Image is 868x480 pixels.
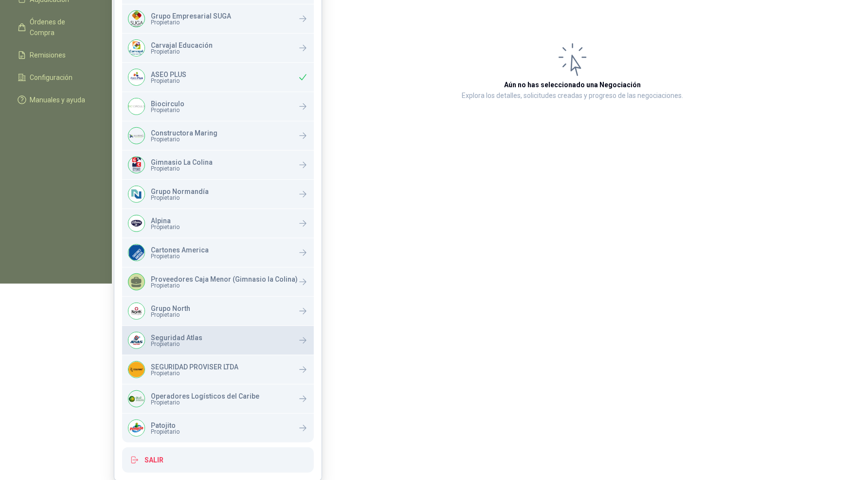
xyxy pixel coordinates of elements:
[128,245,145,261] img: Company Logo
[151,130,217,136] p: Constructora Maring
[12,91,100,109] a: Manuales y ayuda
[122,355,314,384] a: Company LogoSEGURIDAD PROVISER LTDAPropietario
[151,42,213,49] p: Carvajal Educación
[151,247,209,253] p: Cartones America
[151,224,180,230] span: Propietario
[122,384,314,413] a: Company LogoOperadores Logísticos del CaribePropietario
[151,341,202,347] span: Propietario
[151,19,231,25] span: Propietario
[151,370,238,376] span: Propietario
[151,312,190,318] span: Propietario
[151,305,190,312] p: Grupo North
[151,13,231,19] p: Grupo Empresarial SUGA
[128,157,145,173] img: Company Logo
[128,11,145,27] img: Company Logo
[30,17,91,38] span: Órdenes de Compra
[128,420,145,436] img: Company Logo
[122,151,314,179] a: Company LogoGimnasio La ColinaPropietario
[151,71,186,78] p: ASEO PLUS
[128,186,145,202] img: Company Logo
[151,393,259,400] p: Operadores Logísticos del Caribe
[151,364,238,370] p: SEGURIDAD PROVISER LTDA
[128,215,145,231] img: Company Logo
[122,297,314,326] a: Company LogoGrupo NorthPropietario
[122,268,314,296] a: Proveedores Caja Menor (Gimnasio la Colina)Propietario
[12,13,100,42] a: Órdenes de Compra
[122,326,314,355] a: Company LogoSeguridad AtlasPropietario
[151,166,213,172] span: Propietario
[128,362,145,378] img: Company Logo
[151,422,180,429] p: Patojito
[122,180,314,209] a: Company LogoGrupo NormandíaPropietario
[128,69,145,85] img: Company Logo
[505,79,641,90] h3: Aún no has seleccionado una Negociación
[122,238,314,267] a: Company LogoCartones AmericaPropietario
[12,68,100,87] a: Configuración
[151,78,186,84] span: Propietario
[151,49,213,55] span: Propietario
[30,95,86,105] span: Manuales y ayuda
[122,209,314,238] a: Company LogoAlpinaPropietario
[151,195,209,201] span: Propietario
[122,447,314,473] button: Salir
[122,63,314,92] div: Company LogoASEO PLUSPropietario
[12,46,100,64] a: Remisiones
[122,4,314,33] a: Company LogoGrupo Empresarial SUGAPropietario
[128,98,145,115] img: Company Logo
[128,303,145,319] img: Company Logo
[151,159,213,166] p: Gimnasio La Colina
[151,276,298,283] p: Proveedores Caja Menor (Gimnasio la Colina)
[151,188,209,195] p: Grupo Normandía
[122,121,314,150] a: Company LogoConstructora MaringPropietario
[151,100,184,107] p: Biocirculo
[122,34,314,62] a: Company LogoCarvajal EducaciónPropietario
[30,72,73,83] span: Configuración
[151,136,217,142] span: Propietario
[30,50,66,60] span: Remisiones
[128,128,145,144] img: Company Logo
[151,283,298,288] span: Propietario
[151,334,202,341] p: Seguridad Atlas
[151,400,259,405] span: Propietario
[462,90,684,102] p: Explora los detalles, solicitudes creadas y progreso de las negociaciones.
[122,414,314,442] a: Company LogoPatojitoPropietario
[151,107,184,113] span: Propietario
[122,92,314,121] a: Company LogoBiocirculoPropietario
[128,40,145,56] img: Company Logo
[151,429,180,435] span: Propietario
[151,217,180,224] p: Alpina
[128,391,145,407] img: Company Logo
[128,332,145,348] img: Company Logo
[151,253,209,259] span: Propietario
